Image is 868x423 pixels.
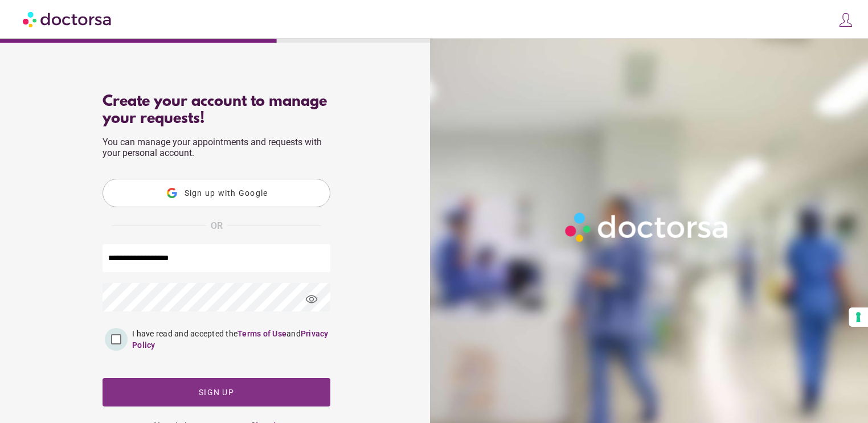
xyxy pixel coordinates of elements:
button: Sign up [103,378,330,406]
p: You can manage your appointments and requests with your personal account. [103,137,330,158]
img: Logo-Doctorsa-trans-White-partial-flat.png [560,208,734,247]
span: Sign up with Google [185,188,268,198]
img: icons8-customer-100.png [838,12,854,28]
label: I have read and accepted the and [130,328,330,351]
button: Your consent preferences for tracking technologies [849,307,868,327]
span: Sign up [199,388,234,397]
a: Terms of Use [238,329,286,338]
div: Create your account to manage your requests! [103,93,330,128]
span: OR [211,219,223,233]
button: Sign up with Google [103,179,330,207]
span: visibility [296,284,327,315]
img: Doctorsa.com [23,6,113,32]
